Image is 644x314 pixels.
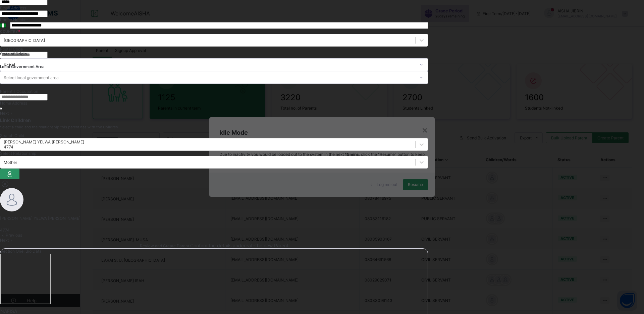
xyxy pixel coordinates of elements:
[4,160,17,165] div: Mother
[0,249,42,254] span: Section One: Bio Data
[0,308,428,314] span: NAFISA
[4,144,84,149] div: 4774
[4,62,416,67] div: Kebbi
[140,243,189,248] span: Review and Create Parent
[190,243,288,248] span: Confirm the details and create the new Parent
[6,233,22,238] span: Previous
[4,38,45,43] div: [GEOGRAPHIC_DATA]
[4,139,84,144] div: [PERSON_NAME] YELWA [PERSON_NAME]
[4,71,59,84] div: Select local government area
